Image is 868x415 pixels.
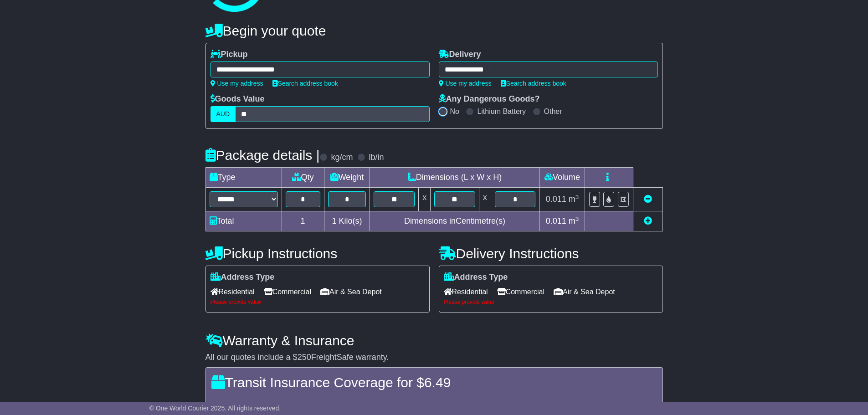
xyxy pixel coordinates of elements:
a: Search address book [501,80,566,87]
span: 1 [332,216,336,225]
label: Address Type [211,272,275,282]
label: Any Dangerous Goods? [439,94,540,104]
td: x [479,188,491,211]
td: Weight [324,168,370,188]
div: Please provide value [444,299,658,305]
label: lb/in [369,153,384,163]
td: 1 [282,211,324,231]
h4: Pickup Instructions [205,246,430,261]
a: Use my address [439,80,492,87]
div: All our quotes include a $ FreightSafe warranty. [205,353,663,363]
span: © One World Courier 2025. All rights reserved. [149,405,281,412]
a: Remove this item [644,195,652,204]
a: Add new item [644,216,652,225]
h4: Begin your quote [205,23,663,38]
td: Type [205,168,282,188]
label: Lithium Battery [477,107,526,116]
span: Commercial [264,285,311,299]
span: m [569,216,579,225]
h4: Delivery Instructions [439,246,663,261]
a: Use my address [211,80,263,87]
h4: Warranty & Insurance [205,333,663,348]
span: 0.011 [546,216,566,225]
span: 6.49 [424,375,451,390]
label: Address Type [444,272,508,282]
td: Total [205,211,282,231]
h4: Transit Insurance Coverage for $ [211,375,657,390]
label: Other [544,107,562,116]
span: Residential [444,285,488,299]
td: Qty [282,168,324,188]
h4: Package details | [205,148,320,163]
label: Goods Value [211,94,265,104]
label: AUD [211,106,236,122]
td: Dimensions (L x W x H) [370,168,539,188]
div: Please provide value [211,299,425,305]
span: Commercial [497,285,544,299]
td: Kilo(s) [324,211,370,231]
label: Pickup [211,50,248,60]
sup: 3 [575,215,579,222]
td: Volume [539,168,585,188]
label: No [450,107,459,116]
span: Air & Sea Depot [554,285,615,299]
label: kg/cm [331,153,353,163]
span: Residential [211,285,255,299]
span: 0.011 [546,195,566,204]
span: 250 [298,353,311,362]
a: Search address book [272,80,338,87]
td: x [419,188,431,211]
span: Air & Sea Depot [320,285,382,299]
sup: 3 [575,194,579,200]
label: Delivery [439,50,481,60]
td: Dimensions in Centimetre(s) [370,211,539,231]
span: m [569,195,579,204]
